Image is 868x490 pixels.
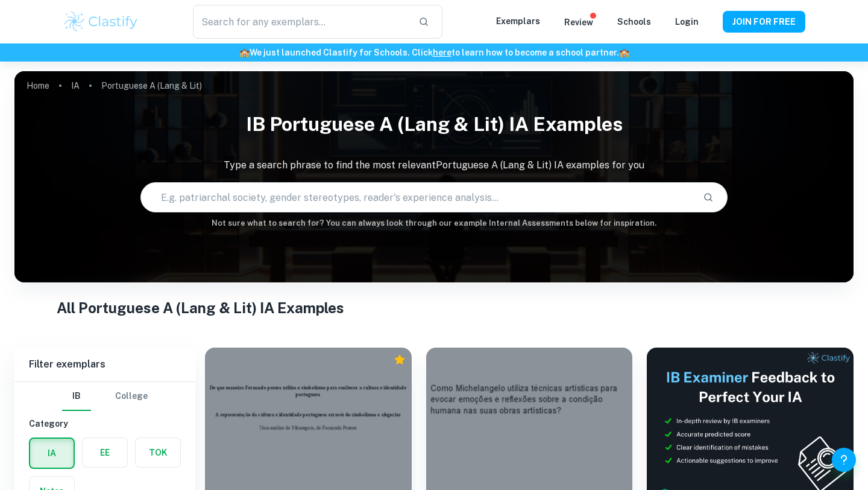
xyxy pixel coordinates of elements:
[101,79,202,92] p: Portuguese A (Lang & Lit)
[136,438,180,467] button: TOK
[564,16,593,29] p: Review
[141,180,693,214] input: E.g. patriarchal society, gender stereotypes, reader's experience analysis...
[675,17,699,27] a: Login
[57,297,812,319] h1: All Portuguese A (Lang & Lit) IA Examples
[394,354,406,366] div: Premium
[62,382,91,411] button: IB
[27,77,49,94] a: Home
[723,11,805,33] button: JOIN FOR FREE
[14,348,195,381] h6: Filter exemplars
[619,48,629,57] span: 🏫
[83,438,127,467] button: EE
[239,48,250,57] span: 🏫
[29,417,181,430] h6: Category
[193,5,409,39] input: Search for any exemplars...
[14,105,854,144] h1: IB Portuguese A (Lang & Lit) IA examples
[14,158,854,173] p: Type a search phrase to find the most relevant Portuguese A (Lang & Lit) IA examples for you
[14,217,854,229] h6: Not sure what to search for? You can always look through our example Internal Assessments below f...
[433,48,451,57] a: here
[617,17,651,27] a: Schools
[2,46,866,59] h6: We just launched Clastify for Schools. Click to learn how to become a school partner.
[832,448,856,472] button: Help and Feedback
[30,439,74,468] button: IA
[62,382,148,411] div: Filter type choice
[496,14,540,28] p: Exemplars
[71,77,80,94] a: IA
[63,10,139,34] img: Clastify logo
[698,187,719,208] button: Search
[115,382,148,411] button: College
